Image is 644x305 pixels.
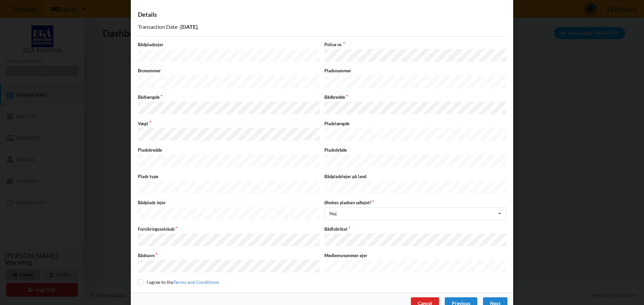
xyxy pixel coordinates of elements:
p: Transaction Date - . [138,23,506,31]
label: Police nr. [324,42,506,48]
label: Bådpladslejer på land [324,173,506,179]
label: Bådlængde [138,94,320,100]
label: Vægt [138,121,320,127]
div: Nej [329,211,337,216]
label: Forsikringsselskab [138,226,320,232]
a: Terms and Conditions [173,279,219,285]
div: Details [138,11,506,18]
label: Pladsnummer [324,68,506,74]
label: Pladsdybde [324,147,506,153]
label: Pladslængde [324,121,506,127]
label: Bådnavn [138,252,320,258]
label: Bådfabrikat [324,226,506,232]
label: Bådplads lejer [138,200,320,206]
label: I agree to the [138,279,219,285]
label: Bådpladsejer [138,42,320,48]
label: Pladsbredde [138,147,320,153]
label: Medlemsnummer ejer [324,252,506,258]
label: Ønskes pladsen udlejet? [324,200,506,206]
label: Plads type [138,173,320,179]
b: [DATE] [180,23,198,30]
label: Bådbredde [324,94,506,100]
label: Bronummer [138,68,320,74]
